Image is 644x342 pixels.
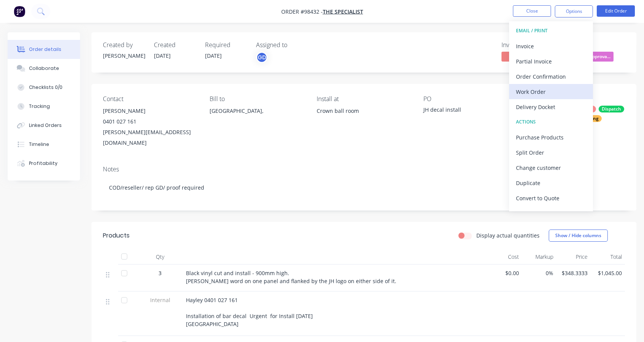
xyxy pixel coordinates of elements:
[103,231,130,240] div: Products
[154,52,171,59] span: [DATE]
[323,8,363,15] a: THE SPECIALIST
[516,86,586,97] div: Work Order
[516,101,586,112] div: Delivery Docket
[599,106,624,112] div: Dispatch
[317,106,411,130] div: Crown ball room
[103,166,625,173] div: Notes
[501,41,559,49] div: Invoiced
[549,230,608,242] button: Show / Hide columns
[103,127,197,148] div: [PERSON_NAME][EMAIL_ADDRESS][DOMAIN_NAME]
[559,269,588,277] span: $348.3333
[186,296,313,328] span: Hayley 0401 027 161 Installation of bar decal Urgent for Install [DATE] [GEOGRAPHIC_DATA]
[516,71,586,82] div: Order Confirmation
[281,8,323,15] span: Order #98432 -
[568,41,625,49] div: Status
[256,52,268,63] button: GD
[509,190,593,206] button: Convert to Quote
[210,95,304,103] div: Bill to
[555,5,593,17] button: Options
[103,106,197,148] div: [PERSON_NAME]0401 027 161[PERSON_NAME][EMAIL_ADDRESS][DOMAIN_NAME]
[509,130,593,145] button: Purchase Products
[103,116,197,127] div: 0401 027 161
[516,41,586,52] div: Invoice
[137,249,183,264] div: Qty
[513,5,551,17] button: Close
[509,54,593,69] button: Partial Invoice
[522,249,556,264] div: Markup
[8,135,80,154] button: Timeline
[509,114,593,130] button: ACTIONS
[210,106,304,116] div: [GEOGRAPHIC_DATA],
[509,38,593,54] button: Invoice
[29,84,62,91] div: Checklists 0/0
[516,117,586,127] div: ACTIONS
[594,269,622,277] span: $1,045.00
[516,208,586,219] div: Archive
[8,40,80,59] button: Order details
[591,249,625,264] div: Total
[29,122,62,129] div: Linked Orders
[8,59,80,78] button: Collaborate
[516,26,586,36] div: EMAIL / PRINT
[317,95,411,103] div: Install at
[210,106,304,130] div: [GEOGRAPHIC_DATA],
[423,95,518,103] div: PO
[103,176,625,199] div: COD/reseller/ rep GD/ proof required
[154,41,196,49] div: Created
[140,296,180,304] span: Internal
[205,41,247,49] div: Required
[317,106,411,116] div: Crown ball room
[103,41,145,49] div: Created by
[525,269,553,277] span: 0%
[509,99,593,114] button: Delivery Docket
[516,56,586,67] div: Partial Invoice
[476,231,540,239] label: Display actual quantities
[509,160,593,175] button: Change customer
[556,249,591,264] div: Price
[29,141,49,148] div: Timeline
[491,269,519,277] span: $0.00
[159,269,162,277] span: 3
[256,41,332,49] div: Assigned to
[103,106,197,116] div: [PERSON_NAME]
[14,6,25,17] img: Factory
[8,154,80,173] button: Profitability
[29,65,59,72] div: Collaborate
[29,46,61,53] div: Order details
[103,52,145,60] div: [PERSON_NAME]
[509,175,593,190] button: Duplicate
[509,23,593,38] button: EMAIL / PRINT
[509,145,593,160] button: Split Order
[516,177,586,188] div: Duplicate
[516,162,586,173] div: Change customer
[501,52,547,61] span: No
[8,97,80,116] button: Tracking
[509,69,593,84] button: Order Confirmation
[103,95,197,103] div: Contact
[516,132,586,143] div: Purchase Products
[488,249,522,264] div: Cost
[423,106,518,116] div: JH decal install
[509,206,593,221] button: Archive
[8,78,80,97] button: Checklists 0/0
[205,52,222,59] span: [DATE]
[516,193,586,204] div: Convert to Quote
[516,147,586,158] div: Split Order
[597,5,635,17] button: Edit Order
[186,269,396,285] span: Black vinyl cut and install - 900mm high. [PERSON_NAME] word on one panel and flanked by the JH l...
[8,116,80,135] button: Linked Orders
[509,84,593,99] button: Work Order
[29,160,58,167] div: Profitability
[29,103,50,110] div: Tracking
